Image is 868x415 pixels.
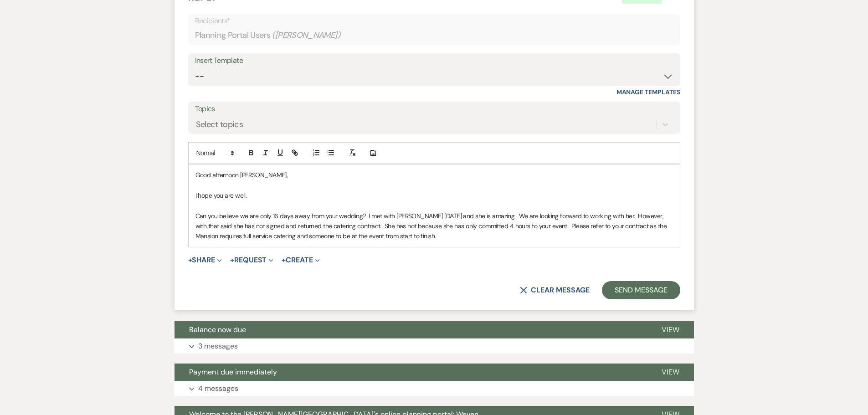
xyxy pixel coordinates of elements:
[647,364,694,381] button: View
[602,281,680,299] button: Send Message
[189,367,277,377] span: Payment due immediately
[272,29,340,41] span: ( [PERSON_NAME] )
[195,26,673,44] div: Planning Portal Users
[230,256,234,264] span: +
[196,118,243,130] div: Select topics
[175,321,647,338] button: Balance now due
[230,256,273,264] button: Request
[282,256,286,264] span: +
[175,381,694,396] button: 4 messages
[662,367,679,377] span: View
[175,364,647,381] button: Payment due immediately
[195,190,673,200] p: I hope you are well.
[520,287,589,294] button: Clear message
[195,211,673,241] p: Can you believe we are only 16 days away from your wedding? I met with [PERSON_NAME] [DATE] and s...
[188,256,192,264] span: +
[195,54,673,67] div: Insert Template
[198,383,238,395] p: 4 messages
[195,170,673,180] p: Good afternoon [PERSON_NAME],
[188,256,222,264] button: Share
[175,338,694,354] button: 3 messages
[198,340,238,352] p: 3 messages
[189,325,246,334] span: Balance now due
[282,256,319,264] button: Create
[616,88,680,96] a: Manage Templates
[195,102,673,116] label: Topics
[195,15,673,27] p: Recipients*
[662,325,679,334] span: View
[647,321,694,338] button: View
